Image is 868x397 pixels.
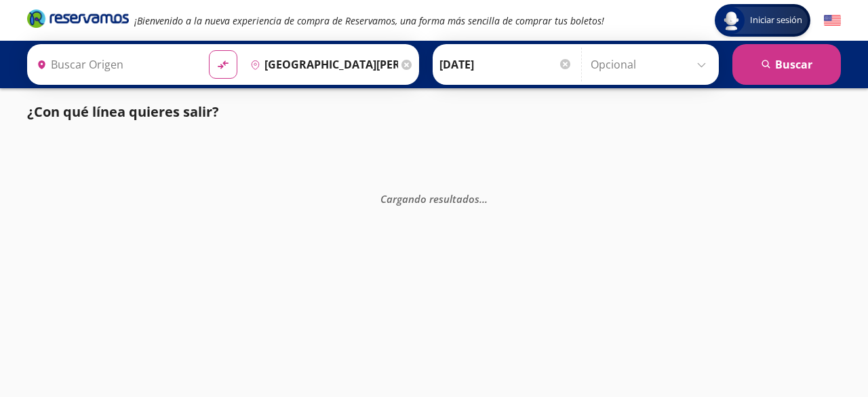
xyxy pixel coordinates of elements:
input: Elegir Fecha [439,48,572,81]
a: Brand Logo [27,8,129,33]
p: ¿Con qué línea quieres salir? [27,102,219,122]
input: Buscar Destino [245,48,398,81]
input: Buscar Origen [31,48,198,81]
em: Cargando resultados [380,191,488,205]
em: ¡Bienvenido a la nueva experiencia de compra de Reservamos, una forma más sencilla de comprar tus... [134,14,604,27]
button: English [824,12,841,29]
i: Brand Logo [27,8,129,29]
input: Opcional [591,48,712,81]
button: Buscar [732,44,841,85]
span: . [485,191,488,205]
span: Iniciar sesión [745,14,808,27]
span: . [479,191,482,205]
span: . [482,191,485,205]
